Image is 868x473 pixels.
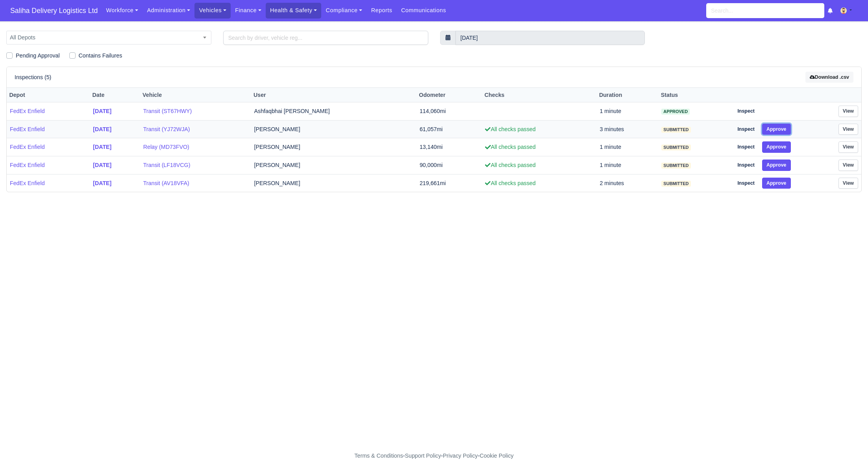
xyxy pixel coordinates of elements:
a: Inspect [733,160,759,171]
span: submitted [661,127,690,133]
strong: [DATE] [93,180,111,186]
a: [DATE] [93,125,137,134]
span: submitted [661,145,690,150]
span: All checks passed [485,162,535,168]
span: approved [661,109,690,115]
td: 1 minute [596,102,658,121]
strong: [DATE] [93,108,111,114]
a: Transit (AV18VFA) [143,179,248,188]
a: Privacy Policy [443,453,478,459]
a: Terms & Conditions [354,453,403,459]
a: View [838,141,858,153]
a: FedEx Enfield [10,161,87,170]
a: [DATE] [93,161,137,170]
a: Relay (MD73FVO) [143,143,248,152]
th: Status [658,88,730,102]
a: Saliha Delivery Logistics Ltd [6,3,102,19]
a: View [838,178,858,189]
th: User [251,88,416,102]
td: [PERSON_NAME] [251,156,416,174]
a: Transit (LF18VCG) [143,161,248,170]
strong: [DATE] [93,162,111,168]
div: - - - [210,451,659,460]
a: Workforce [102,3,143,18]
a: Transit (ST67HWY) [143,107,248,116]
th: Vehicle [140,88,251,102]
td: 1 minute [596,138,658,156]
a: Cookie Policy [479,453,513,459]
span: All checks passed [485,180,535,186]
td: 90,000mi [416,156,482,174]
th: Odometer [416,88,482,102]
a: Inspect [733,178,759,189]
a: Inspect [733,141,759,153]
td: 3 minutes [596,120,658,138]
td: 1 minute [596,156,658,174]
td: [PERSON_NAME] [251,138,416,156]
a: FedEx Enfield [10,179,87,188]
span: submitted [661,163,690,169]
button: Approve [762,124,791,135]
td: 114,060mi [416,102,482,121]
a: View [838,124,858,135]
h6: Inspections (5) [15,74,51,81]
a: Health & Safety [266,3,322,18]
td: 13,140mi [416,138,482,156]
span: All checks passed [485,126,535,132]
a: Communications [397,3,451,18]
strong: [DATE] [93,144,111,150]
span: submitted [661,181,690,187]
a: Administration [143,3,194,18]
a: Transit (YJ72WJA) [143,125,248,134]
a: Inspect [733,124,759,135]
a: Support Policy [405,453,441,459]
span: All checks passed [485,144,535,150]
a: Inspect [733,106,759,117]
th: Checks [482,88,596,102]
a: Compliance [321,3,366,18]
th: Depot [7,88,90,102]
button: Approve [762,160,791,171]
button: Download .csv [805,72,853,83]
a: [DATE] [93,107,137,116]
a: Vehicles [194,3,231,18]
a: Reports [366,3,396,18]
a: Finance [231,3,266,18]
input: Search... [706,3,824,18]
th: Duration [596,88,658,102]
input: Search by driver, vehicle reg... [223,31,428,45]
a: [DATE] [93,143,137,152]
span: All Depots [7,33,211,43]
td: 61,057mi [416,120,482,138]
a: FedEx Enfield [10,107,87,116]
label: Contains Failures [79,51,122,60]
span: All Depots [6,31,211,45]
td: [PERSON_NAME] [251,174,416,192]
label: Pending Approval [16,51,60,60]
td: 219,661mi [416,174,482,192]
a: View [838,160,858,171]
th: Date [90,88,140,102]
td: [PERSON_NAME] [251,120,416,138]
td: Ashfaqbhai [PERSON_NAME] [251,102,416,121]
button: Approve [762,178,791,189]
iframe: Chat Widget [727,382,868,473]
strong: [DATE] [93,126,111,132]
a: FedEx Enfield [10,125,87,134]
td: 2 minutes [596,174,658,192]
a: FedEx Enfield [10,143,87,152]
button: Approve [762,141,791,153]
a: View [838,106,858,117]
a: [DATE] [93,179,137,188]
